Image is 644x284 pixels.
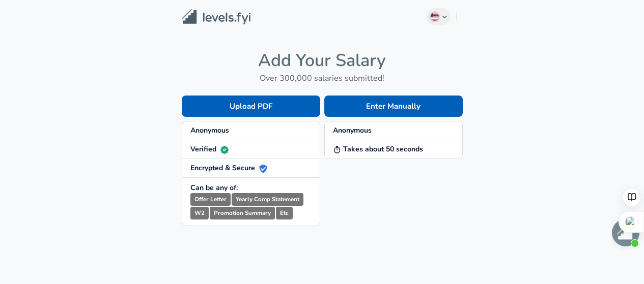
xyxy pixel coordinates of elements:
h4: Add Your Salary [182,50,463,71]
div: Open chat [612,219,639,246]
strong: Encrypted & Secure [190,163,267,173]
small: Offer Letter [190,193,231,206]
button: English (US) [426,8,451,25]
small: W2 [190,207,209,219]
small: Etc [276,207,293,219]
small: Promotion Summary [210,207,275,219]
strong: Anonymous [333,125,372,135]
strong: Can be any of: [190,183,238,193]
button: Enter Manually [324,96,463,117]
h6: Over 300,000 salaries submitted! [182,71,463,85]
strong: Verified [190,144,229,154]
img: Levels.fyi [182,9,250,25]
strong: Takes about 50 seconds [333,144,423,154]
img: English (US) [431,13,439,21]
strong: Anonymous [190,125,229,135]
small: Yearly Comp Statement [232,193,303,206]
button: Upload PDF [182,96,320,117]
